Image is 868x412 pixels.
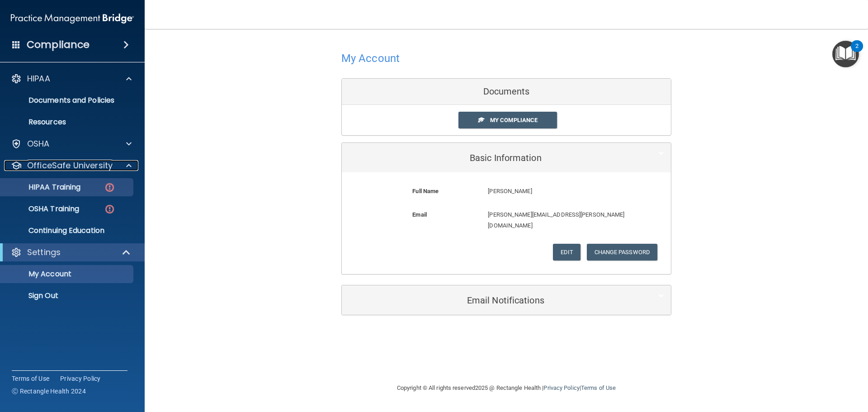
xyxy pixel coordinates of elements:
a: HIPAA [11,73,132,84]
img: PMB logo [11,9,134,28]
span: My Compliance [490,117,538,123]
h5: Email Notifications [349,295,637,305]
p: OfficeSafe University [27,160,113,171]
h4: Compliance [27,38,90,51]
p: OSHA Training [6,204,79,213]
h5: Basic Information [349,153,637,163]
p: My Account [6,270,129,279]
a: Privacy Policy [543,384,579,391]
p: Sign Out [6,291,129,300]
a: Terms of Use [581,384,616,391]
img: danger-circle.6113f641.png [104,204,115,215]
p: [PERSON_NAME][EMAIL_ADDRESS][PERSON_NAME][DOMAIN_NAME] [488,209,625,231]
button: Edit [553,244,580,260]
h4: My Account [341,52,400,64]
p: [PERSON_NAME] [488,186,625,197]
a: Basic Information [349,147,664,168]
b: Email [412,211,427,218]
a: Privacy Policy [60,374,101,383]
a: Email Notifications [349,290,664,310]
p: OSHA [27,138,50,149]
img: danger-circle.6113f641.png [104,182,115,193]
p: Resources [6,118,129,127]
div: Documents [342,79,671,105]
p: Documents and Policies [6,96,129,105]
div: Copyright © All rights reserved 2025 @ Rectangle Health | | [341,374,671,403]
a: OfficeSafe University [11,160,132,171]
a: Settings [11,247,131,258]
p: HIPAA [27,73,50,84]
a: Terms of Use [12,374,49,383]
span: Ⓒ Rectangle Health 2024 [12,387,86,396]
button: Open Resource Center, 2 new notifications [832,41,859,67]
p: Continuing Education [6,226,129,235]
a: OSHA [11,138,132,149]
div: 2 [855,46,859,58]
button: Change Password [587,244,658,260]
b: Full Name [412,188,439,194]
p: Settings [27,247,61,258]
p: HIPAA Training [6,183,80,192]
